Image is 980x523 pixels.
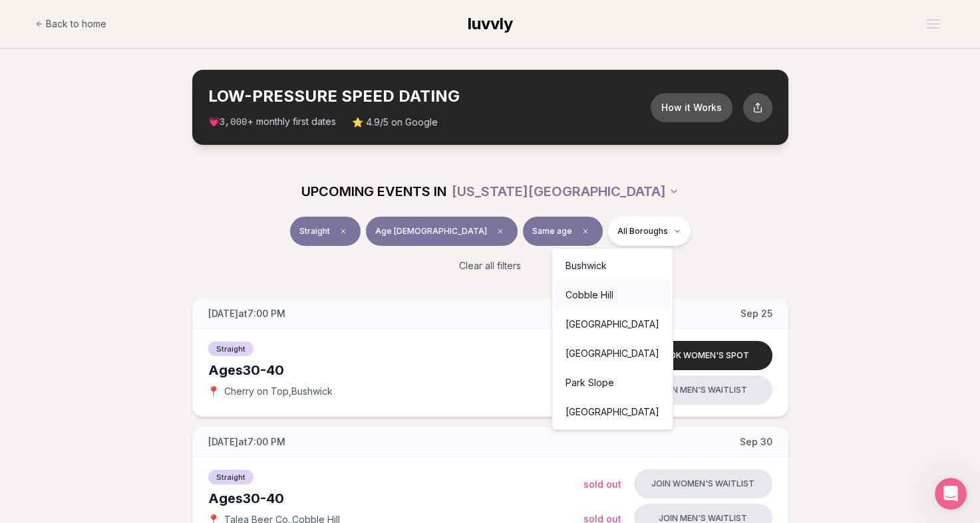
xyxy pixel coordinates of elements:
[555,310,670,339] div: [GEOGRAPHIC_DATA]
[555,251,670,280] div: Bushwick
[935,478,967,510] iframe: Intercom live chat
[555,339,670,368] div: [GEOGRAPHIC_DATA]
[555,280,670,310] div: Cobble Hill
[555,368,670,397] div: Park Slope
[555,397,670,427] div: [GEOGRAPHIC_DATA]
